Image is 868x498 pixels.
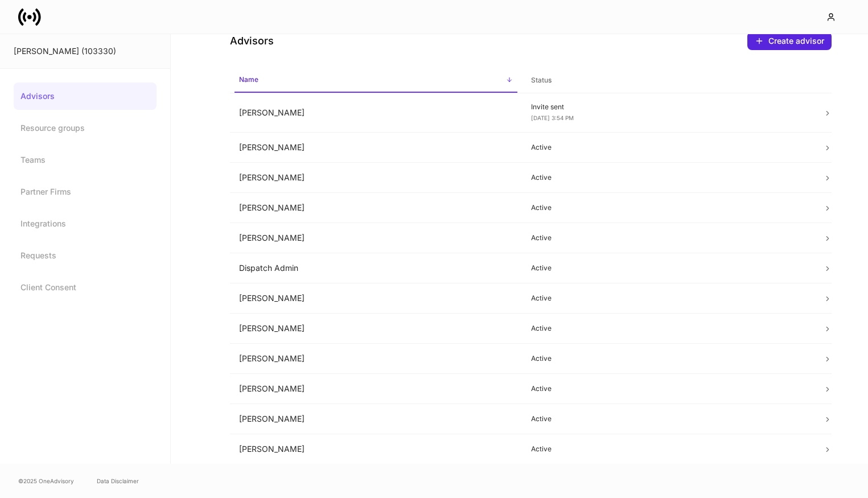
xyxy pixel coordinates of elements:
[230,344,522,374] td: [PERSON_NAME]
[230,314,522,344] td: [PERSON_NAME]
[230,374,522,404] td: [PERSON_NAME]
[526,69,809,92] span: Status
[230,404,522,434] td: [PERSON_NAME]
[230,193,522,223] td: [PERSON_NAME]
[230,253,522,283] td: Dispatch Admin
[230,34,274,48] h4: Advisors
[235,68,517,93] span: Name
[531,445,805,454] p: Active
[531,203,805,212] p: Active
[14,242,157,269] a: Requests
[531,264,805,273] p: Active
[14,178,157,205] a: Partner Firms
[14,146,157,174] a: Teams
[14,114,157,142] a: Resource groups
[230,223,522,253] td: [PERSON_NAME]
[531,414,805,423] p: Active
[14,274,157,301] a: Client Consent
[230,93,522,133] td: [PERSON_NAME]
[230,434,522,464] td: [PERSON_NAME]
[531,384,805,393] p: Active
[14,210,157,237] a: Integrations
[230,163,522,193] td: [PERSON_NAME]
[531,233,805,242] p: Active
[531,324,805,333] p: Active
[18,476,74,485] span: © 2025 OneAdvisory
[768,35,824,47] div: Create advisor
[239,74,258,85] h6: Name
[531,173,805,182] p: Active
[230,283,522,314] td: [PERSON_NAME]
[14,46,157,57] div: [PERSON_NAME] (103330)
[531,294,805,303] p: Active
[531,354,805,363] p: Active
[531,143,805,152] p: Active
[531,114,574,121] span: [DATE] 3:54 PM
[531,102,805,112] p: Invite sent
[14,83,157,110] a: Advisors
[230,133,522,163] td: [PERSON_NAME]
[531,75,552,85] h6: Status
[747,32,832,50] button: Create advisor
[97,476,139,485] a: Data Disclaimer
